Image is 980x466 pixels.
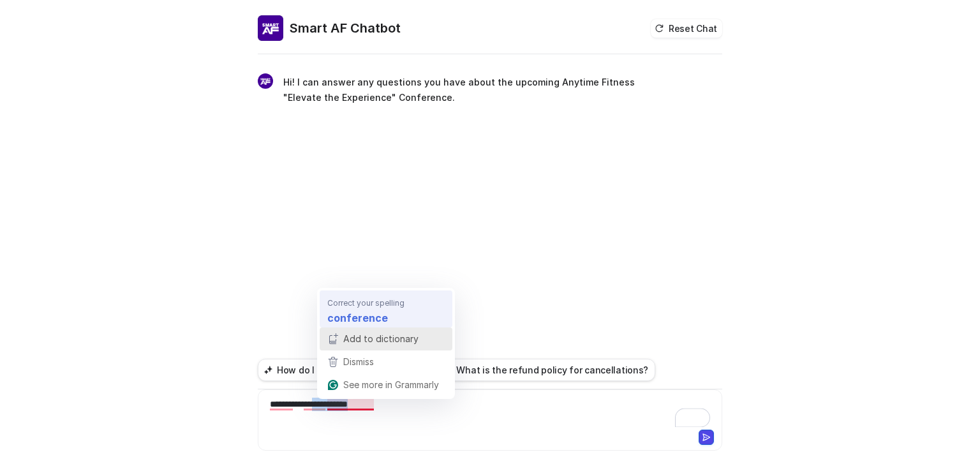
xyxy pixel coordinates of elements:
[651,19,722,38] button: Reset Chat
[437,359,655,381] button: What is the refund policy for cancellations?
[261,398,719,427] div: To enrich screen reader interactions, please activate Accessibility in Grammarly extension settings
[290,19,401,37] h2: Smart AF Chatbot
[258,15,283,41] img: Widget
[258,359,432,381] button: How do I register multiple people?
[258,73,273,89] img: Widget
[283,75,657,105] p: Hi! I can answer any questions you have about the upcoming Anytime Fitness "Elevate the Experienc...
